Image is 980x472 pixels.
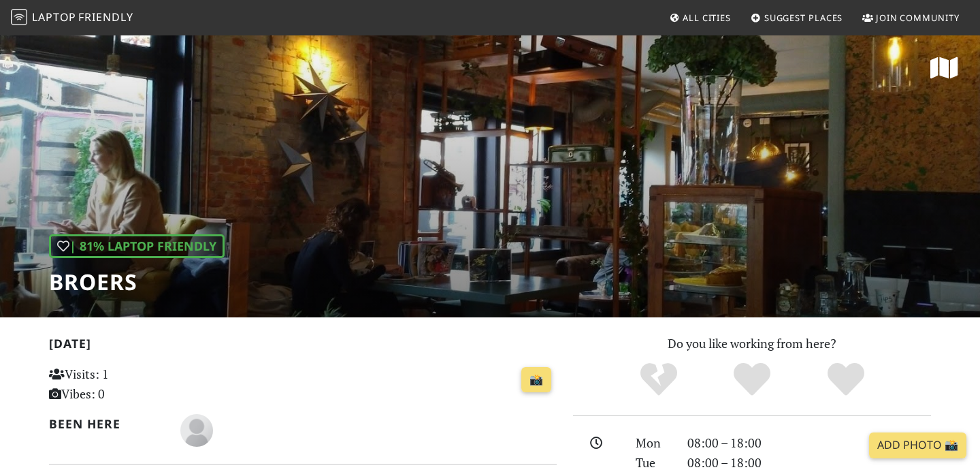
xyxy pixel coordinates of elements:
[857,5,965,30] a: Join Community
[49,269,225,295] h1: Broers
[799,361,893,398] div: Definitely!
[521,367,551,393] a: 📸
[573,334,931,353] p: Do you like working from here?
[627,433,679,453] div: Mon
[49,234,225,258] div: | 81% Laptop Friendly
[679,433,939,453] div: 08:00 – 18:00
[180,414,213,447] img: blank-535327c66bd565773addf3077783bbfce4b00ec00e9fd257753287c682c7fa38.png
[180,421,213,437] span: Floor
[49,364,208,404] p: Visits: 1 Vibes: 0
[683,12,731,24] span: All Cities
[869,432,966,458] a: Add Photo 📸
[49,417,164,431] h2: Been here
[745,5,849,30] a: Suggest Places
[876,12,960,24] span: Join Community
[78,10,133,25] span: Friendly
[764,12,843,24] span: Suggest Places
[705,361,799,398] div: Yes
[49,336,557,356] h2: [DATE]
[664,5,736,30] a: All Cities
[32,10,76,25] span: Laptop
[11,6,133,30] a: LaptopFriendly LaptopFriendly
[612,361,706,398] div: No
[11,9,27,25] img: LaptopFriendly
